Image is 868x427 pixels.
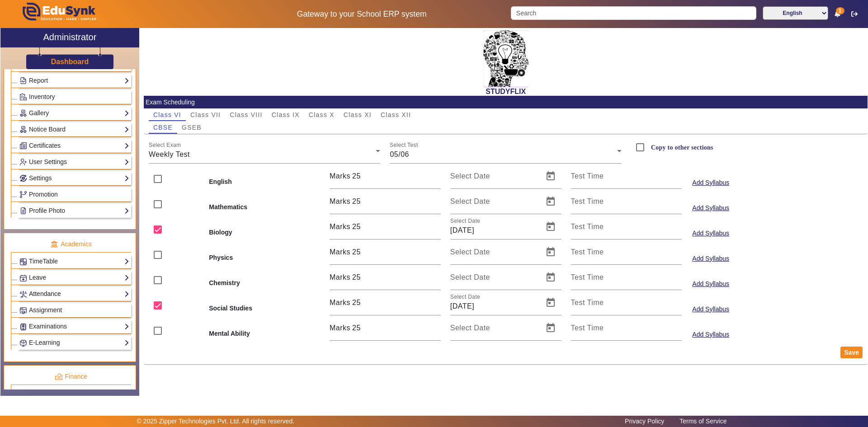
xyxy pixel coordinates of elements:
p: Finance [11,372,131,381]
mat-label: Test Time [571,324,604,332]
h2: STUDYFLIX [144,87,868,96]
mat-label: Select Date [450,273,490,281]
button: Open calendar [540,191,561,212]
b: Mathematics [209,202,320,212]
input: Test Time [571,250,682,261]
span: CBSE [153,124,173,131]
input: Test Time [571,326,682,337]
input: Test Time [571,301,682,312]
button: Open calendar [540,216,561,238]
button: Save [840,347,863,358]
mat-label: Test Time [571,223,604,230]
span: 05/06 [390,150,409,158]
mat-label: Select Exam [149,142,181,148]
mat-label: Test Time [571,172,604,180]
img: Inventory.png [20,94,27,100]
span: Marks [330,223,350,230]
button: Open calendar [540,292,561,314]
span: Assignment [29,306,62,314]
span: Marks [330,248,350,256]
img: 2da83ddf-6089-4dce-a9e2-416746467bdd [483,30,528,87]
button: Add Syllabus [691,202,730,214]
span: Class XII [381,112,411,118]
input: Test Time [571,174,682,185]
input: Select Date [450,326,538,337]
span: Class VI [153,112,181,118]
b: Social Studies [209,304,320,313]
mat-label: Select Date [450,294,480,300]
a: Terms of Service [675,415,731,427]
input: Search [511,6,756,20]
button: Open calendar [540,317,561,339]
button: Add Syllabus [691,304,730,315]
b: Mental Ability [209,329,320,338]
button: Add Syllabus [691,177,730,188]
input: Select Date [450,250,538,261]
img: finance.png [55,373,63,381]
mat-label: Test Time [571,248,604,256]
span: Class VII [190,112,221,118]
span: 1 [836,7,844,14]
mat-label: Select Date [450,324,490,332]
b: Chemistry [209,278,320,288]
button: Open calendar [540,267,561,288]
input: Select Date [450,225,538,236]
b: Physics [209,253,320,263]
h3: Dashboard [51,57,89,66]
button: Open calendar [540,241,561,263]
a: Inventory [19,92,129,102]
p: © 2025 Zipper Technologies Pvt. Ltd. All rights reserved. [137,417,295,426]
label: Copy to other sections [649,144,713,151]
span: Inventory [29,93,55,100]
input: Select Date [450,301,538,312]
a: Assignment [19,305,129,315]
input: Select Date [450,276,538,286]
span: Marks [330,273,350,281]
img: academic.png [50,240,58,249]
mat-label: Select Date [450,248,490,256]
b: English [209,177,320,187]
mat-label: Select Date [450,197,490,205]
p: Academics [11,239,131,249]
mat-label: Select Test [390,142,418,148]
a: Promotion [19,189,129,200]
a: Dashboard [51,57,90,66]
mat-label: Test Time [571,273,604,281]
span: Marks [330,197,350,205]
a: Administrator [0,28,139,47]
span: Promotion [29,191,58,198]
span: Weekly Test [149,150,190,158]
button: Open calendar [540,165,561,187]
button: Add Syllabus [691,278,730,290]
span: Class X [309,112,335,118]
mat-label: Test Time [571,197,604,205]
img: Assignments.png [20,307,27,314]
span: Marks [330,172,350,180]
mat-card-header: Exam Scheduling [144,96,868,108]
input: Select Date [450,174,538,185]
a: Privacy Policy [620,415,669,427]
img: Branchoperations.png [20,191,27,198]
span: Marks [330,324,350,332]
input: Test Time [571,200,682,211]
b: Biology [209,228,320,237]
button: Add Syllabus [691,228,730,239]
mat-label: Test Time [571,299,604,306]
span: Class XI [344,112,372,118]
input: Test Time [571,225,682,236]
input: Select Date [450,200,538,211]
span: Class IX [272,112,300,118]
span: Class VIII [230,112,262,118]
h2: Administrator [43,32,97,42]
button: Add Syllabus [691,253,730,264]
h5: Gateway to your School ERP system [222,9,501,19]
button: Add Syllabus [691,329,730,340]
span: GSEB [182,124,202,131]
input: Test Time [571,276,682,286]
mat-label: Select Date [450,218,480,224]
mat-label: Select Date [450,172,490,180]
span: Marks [330,299,350,306]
